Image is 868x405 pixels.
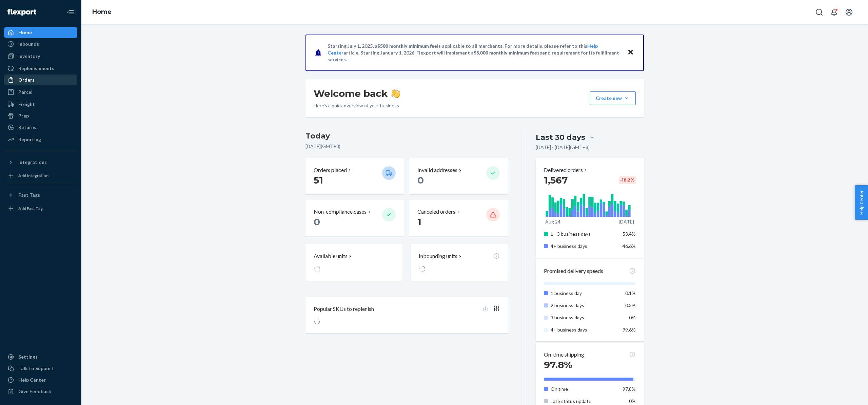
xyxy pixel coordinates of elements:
p: Invalid addresses [417,166,457,174]
p: On-time shipping [544,351,584,359]
span: 53.4% [623,231,636,237]
button: Create new [590,91,636,105]
span: 1 [417,216,421,228]
button: Delivered orders [544,166,588,174]
div: Replenishments [18,65,54,72]
img: Flexport logo [7,9,36,16]
div: Reporting [18,136,41,143]
p: Available units [314,252,348,260]
span: $500 monthly minimum fee [377,43,437,49]
span: 0.1% [625,290,636,296]
a: Home [4,27,77,38]
a: Add Integration [4,170,77,181]
div: Orders [18,77,35,83]
p: Inbounding units [419,252,457,260]
button: Talk to Support [4,363,77,374]
span: 0% [629,315,636,320]
span: 99.6% [623,327,636,333]
button: Orders placed 51 [305,158,404,194]
span: 51 [314,174,323,186]
p: [DATE] ( GMT+8 ) [305,143,508,150]
div: Parcel [18,89,33,95]
p: 2 business days [551,302,617,309]
button: Close [626,48,635,58]
p: Orders placed [314,166,347,174]
div: Talk to Support [18,365,54,372]
a: Home [92,8,112,16]
button: Fast Tags [4,190,77,200]
p: Aug 24 [545,218,560,225]
p: 1 - 3 business days [551,231,617,237]
button: Inbounding units [411,244,508,281]
ol: breadcrumbs [87,2,117,22]
button: Available units [305,244,402,281]
button: Integrations [4,157,77,168]
a: Add Fast Tag [4,203,77,214]
p: On time [551,386,617,392]
p: Canceled orders [417,208,455,216]
button: Non-compliance cases 0 [305,200,404,236]
p: Non-compliance cases [314,208,367,216]
a: Inventory [4,51,77,62]
p: 1 business day [551,290,617,297]
div: Fast Tags [18,192,40,198]
p: Starting July 1, 2025, a is applicable to all merchants. For more details, please refer to this a... [328,43,621,63]
div: Inbounds [18,41,39,47]
span: 1,567 [544,174,568,186]
h1: Welcome back [314,87,400,100]
a: Settings [4,351,77,362]
button: Invalid addresses 0 [409,158,508,194]
div: Freight [18,101,35,108]
span: 0% [629,398,636,404]
div: Last 30 days [536,132,585,143]
p: [DATE] - [DATE] ( GMT+8 ) [536,144,590,151]
div: Add Fast Tag [18,206,43,211]
a: Freight [4,99,77,110]
div: Give Feedback [18,388,51,395]
button: Open notifications [827,5,841,19]
a: Replenishments [4,63,77,74]
div: Help Center [18,377,46,383]
p: [DATE] [619,218,634,225]
span: 97.8% [623,386,636,392]
div: Returns [18,124,36,131]
button: Open account menu [842,5,856,19]
a: Parcel [4,87,77,98]
div: Inventory [18,53,40,60]
span: $5,000 monthly minimum fee [474,50,537,56]
p: Popular SKUs to replenish [314,305,374,313]
p: 4+ business days [551,243,617,250]
button: Give Feedback [4,386,77,397]
p: 4+ business days [551,326,617,333]
div: Integrations [18,159,47,166]
a: Prep [4,110,77,121]
span: Support [14,5,38,11]
div: Prep [18,112,29,119]
span: 46.6% [623,243,636,249]
h3: Today [305,131,508,142]
p: Promised delivery speeds [544,267,603,275]
span: 0 [314,216,320,228]
p: Late status update [551,398,617,405]
span: 0 [417,174,424,186]
a: Help Center [4,375,77,385]
div: Add Integration [18,173,48,178]
p: Here’s a quick overview of your business [314,102,400,109]
a: Reporting [4,134,77,145]
button: Canceled orders 1 [409,200,508,236]
a: Inbounds [4,39,77,49]
button: Open Search Box [812,5,826,19]
button: Help Center [855,185,868,220]
p: 3 business days [551,314,617,321]
button: Close Navigation [64,5,77,19]
span: 0.3% [625,302,636,308]
div: Settings [18,354,38,360]
div: Home [18,29,32,36]
img: hand-wave emoji [391,89,400,98]
span: 97.8% [544,359,572,370]
a: Orders [4,74,77,85]
div: -18.2 % [619,176,636,184]
a: Returns [4,122,77,133]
